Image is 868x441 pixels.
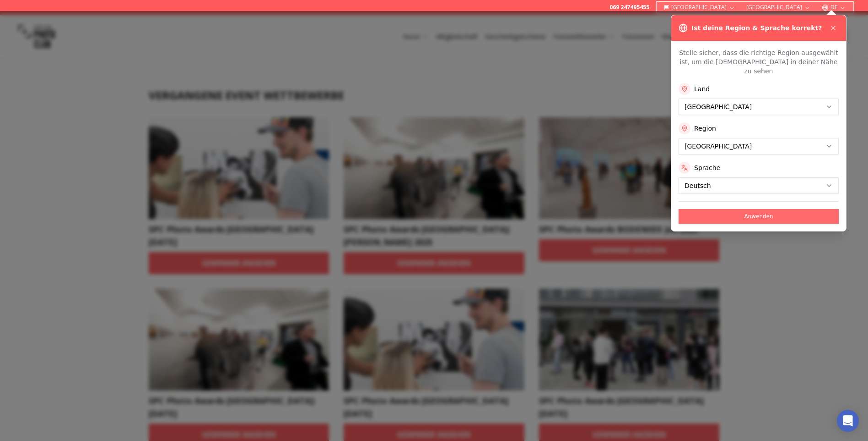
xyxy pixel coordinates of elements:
button: Anwenden [679,209,839,224]
div: Open Intercom Messenger [837,410,859,432]
label: Sprache [694,163,720,172]
h3: Ist deine Region & Sprache korrekt? [691,23,822,33]
button: [GEOGRAPHIC_DATA] [743,2,814,13]
label: Land [694,84,710,94]
button: [GEOGRAPHIC_DATA] [660,2,739,13]
label: Region [694,124,716,133]
button: DE [818,2,850,13]
a: 069 247495455 [609,4,649,11]
p: Stelle sicher, dass die richtige Region ausgewählt ist, um die [DEMOGRAPHIC_DATA] in deiner Nähe ... [679,48,839,76]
